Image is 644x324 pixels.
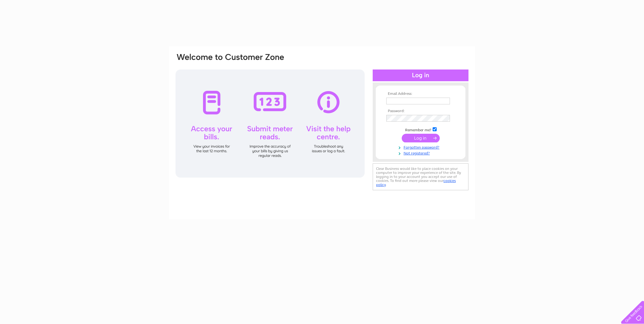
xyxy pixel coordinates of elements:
[373,163,468,190] div: Clear Business would like to place cookies on your computer to improve your experience of the sit...
[385,92,456,96] th: Email Address:
[385,126,456,133] td: Remember me?
[402,134,440,142] input: Submit
[376,179,456,187] a: cookies policy
[386,150,456,156] a: Not registered?
[386,144,456,150] a: Forgotten password?
[385,109,456,113] th: Password:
